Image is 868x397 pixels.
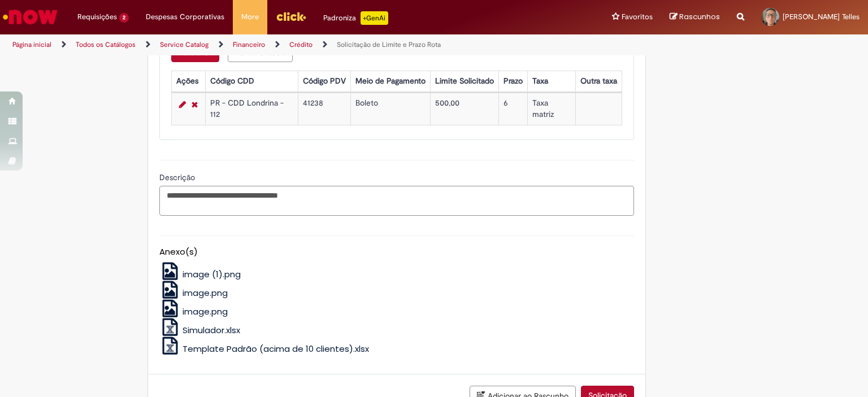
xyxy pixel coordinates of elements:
[298,93,350,125] td: 41238
[350,93,430,125] td: Boleto
[527,71,575,91] th: Taxa
[233,40,265,49] a: Financeiro
[205,93,298,125] td: PR - CDD Londrina - 112
[241,11,259,23] span: More
[670,12,720,23] a: Rascunhos
[160,40,209,49] a: Service Catalog
[337,40,441,49] a: Solicitação de Limite e Prazo Rota
[183,306,228,317] span: image.png
[183,268,241,280] span: image (1).png
[159,306,228,317] a: image.png
[159,268,241,280] a: image (1).png
[183,287,228,299] span: image.png
[298,71,350,91] th: Código PDV
[527,93,575,125] td: Taxa matriz
[12,40,51,49] a: Página inicial
[76,40,136,49] a: Todos os Catálogos
[361,11,388,25] p: +GenAi
[159,186,634,216] textarea: Descrição
[159,172,197,182] span: Descrição
[183,324,240,336] span: Simulador.xlsx
[679,11,720,22] span: Rascunhos
[171,71,205,91] th: Ações
[159,343,370,355] a: Template Padrão (acima de 10 clientes).xlsx
[8,34,570,55] ul: Trilhas de página
[276,8,306,25] img: click_logo_yellow_360x200.png
[183,343,369,355] span: Template Padrão (acima de 10 clientes).xlsx
[622,11,653,23] span: Favoritos
[783,12,860,21] span: [PERSON_NAME] Telles
[1,6,59,28] img: ServiceNow
[77,11,117,23] span: Requisições
[189,98,201,111] a: Remover linha 1
[323,11,388,25] div: Padroniza
[159,287,228,299] a: image.png
[159,247,634,257] h5: Anexo(s)
[289,40,313,49] a: Crédito
[498,93,527,125] td: 6
[159,324,241,336] a: Simulador.xlsx
[205,71,298,91] th: Código CDD
[119,13,129,23] span: 2
[430,71,498,91] th: Limite Solicitado
[176,98,189,111] a: Editar Linha 1
[575,71,622,91] th: Outra taxa
[350,71,430,91] th: Meio de Pagamento
[498,71,527,91] th: Prazo
[430,93,498,125] td: 500,00
[146,11,224,23] span: Despesas Corporativas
